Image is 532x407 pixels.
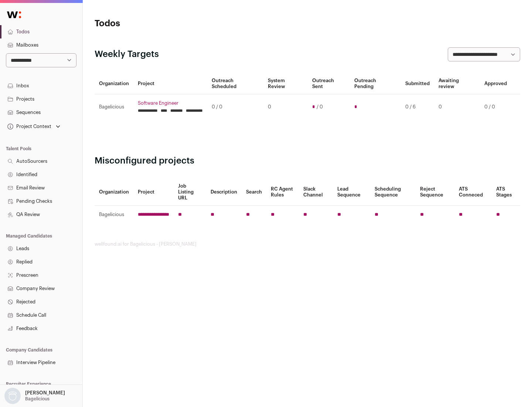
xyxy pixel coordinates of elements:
th: Organization [95,73,133,94]
h2: Misconfigured projects [95,155,520,167]
div: Project Context [6,124,51,129]
th: ATS Conneced [454,179,491,206]
th: Lead Sequence [333,179,370,206]
th: System Review [263,73,307,94]
th: Organization [95,179,133,206]
th: Outreach Pending [350,73,400,94]
h1: Todos [95,18,236,30]
th: Approved [480,73,511,94]
footer: wellfound:ai for Bagelicious - [PERSON_NAME] [95,241,520,247]
p: Bagelicious [25,396,50,402]
th: Search [242,179,266,206]
th: Submitted [401,73,434,94]
button: Open dropdown [6,121,62,132]
th: Slack Channel [299,179,333,206]
p: [PERSON_NAME] [25,390,65,396]
td: 0 / 0 [207,94,263,120]
th: Job Listing URL [174,179,206,206]
img: Wellfound [3,7,25,22]
span: / 0 [317,104,323,110]
button: Open dropdown [3,388,66,404]
th: RC Agent Rules [266,179,299,206]
th: Description [206,179,242,206]
th: Project [133,179,174,206]
td: 0 / 6 [401,94,434,120]
img: nopic.png [4,388,21,404]
th: Outreach Scheduled [207,73,263,94]
td: 0 [263,94,307,120]
td: Bagelicious [95,206,133,224]
td: 0 / 0 [480,94,511,120]
th: Project [133,73,207,94]
th: Reject Sequence [416,179,455,206]
td: 0 [434,94,480,120]
th: Awaiting review [434,73,480,94]
th: Outreach Sent [308,73,350,94]
th: Scheduling Sequence [370,179,416,206]
td: Bagelicious [95,94,133,120]
th: ATS Stages [492,179,520,206]
a: Software Engineer [138,100,203,106]
h2: Weekly Targets [95,48,159,60]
